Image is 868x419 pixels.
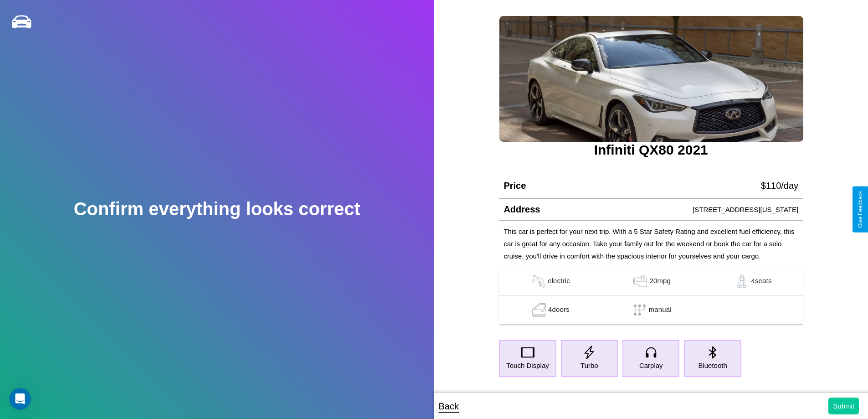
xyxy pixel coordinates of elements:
[649,274,671,288] p: 20 mpg
[857,191,863,228] div: Give Feedback
[639,359,663,372] p: Carplay
[503,225,798,262] p: This car is perfect for your next trip. With a 5 Star Safety Rating and excellent fuel efficiency...
[693,203,798,216] p: [STREET_ADDRESS][US_STATE]
[9,388,31,410] iframe: Intercom live chat
[506,359,549,372] p: Touch Display
[548,303,570,317] p: 4 doors
[631,274,649,288] img: gas
[503,181,526,191] h4: Price
[439,398,459,414] p: Back
[828,398,859,414] button: Submit
[751,274,771,288] p: 4 seats
[503,204,540,215] h4: Address
[499,267,803,325] table: simple table
[499,142,803,158] h3: Infiniti QX80 2021
[733,274,751,288] img: gas
[529,274,548,288] img: gas
[580,359,598,372] p: Turbo
[698,359,727,372] p: Bluetooth
[649,303,672,317] p: manual
[74,199,360,219] h2: Confirm everything looks correct
[548,274,570,288] p: electric
[530,303,548,317] img: gas
[761,177,798,194] p: $ 110 /day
